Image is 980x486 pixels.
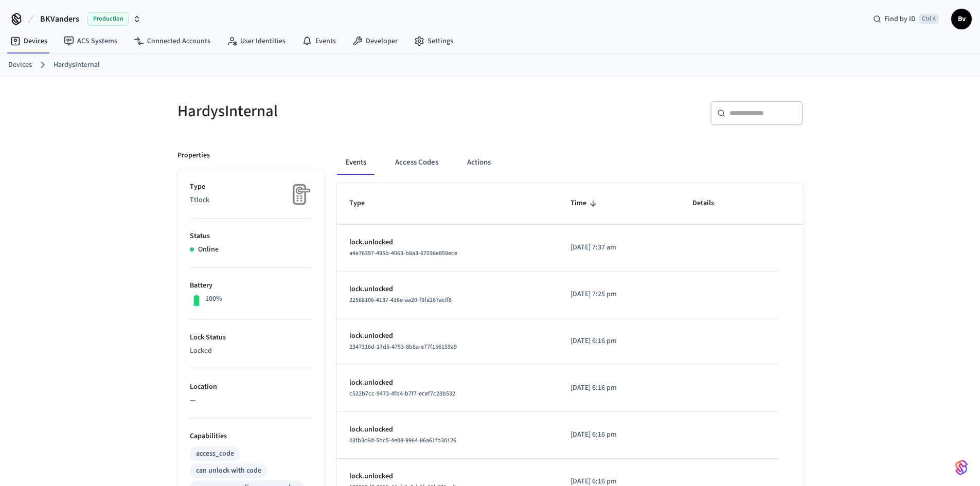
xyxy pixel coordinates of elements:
button: Bv [951,9,972,29]
p: Capabilities [190,431,312,442]
p: Lock Status [190,332,312,343]
span: Details [692,195,727,211]
div: ant example [337,150,803,175]
span: Production [87,12,129,26]
div: Find by IDCtrl K [865,10,947,28]
img: Placeholder Lock Image [287,182,312,207]
p: Properties [177,150,210,161]
a: Devices [8,60,32,70]
a: Settings [406,32,461,50]
a: User Identities [219,32,294,50]
a: Connected Accounts [126,32,219,50]
div: can unlock with code [196,465,261,476]
span: 03fb3c6d-5bc5-4e08-9964-86a61fb30126 [349,436,456,445]
p: [DATE] 7:25 pm [571,289,668,300]
span: Find by ID [884,14,916,24]
span: Time [571,195,600,211]
button: Access Codes [387,150,447,175]
p: — [190,395,312,406]
p: Status [190,231,312,242]
p: [DATE] 7:37 am [571,242,668,253]
a: ACS Systems [56,32,126,50]
h5: HardysInternal [177,101,484,122]
p: 100% [205,294,222,304]
div: access_code [196,448,234,459]
a: Developer [344,32,406,50]
button: Actions [459,150,499,175]
p: [DATE] 6:16 pm [571,383,668,393]
p: Location [190,382,312,392]
span: Bv [952,10,971,28]
span: c522b7cc-9473-4fb4-b7f7-ecef7c23b532 [349,389,455,398]
img: SeamLogoGradient.69752ec5.svg [955,459,968,476]
a: Events [294,32,344,50]
a: Devices [2,32,56,50]
p: lock.unlocked [349,331,546,341]
p: lock.unlocked [349,377,546,388]
span: BKVanders [40,13,79,25]
span: 2347316d-17d5-4753-8b8a-e77f156159a9 [349,343,457,351]
span: Type [349,195,378,211]
p: Ttlock [190,195,312,206]
p: Battery [190,280,312,291]
p: Type [190,182,312,192]
p: [DATE] 6:16 pm [571,336,668,347]
span: Ctrl K [919,14,939,24]
p: lock.unlocked [349,424,546,435]
p: Locked [190,346,312,356]
p: lock.unlocked [349,237,546,248]
span: 22568106-4137-416e-aa20-f9fa267acff8 [349,296,452,304]
p: lock.unlocked [349,471,546,482]
p: lock.unlocked [349,284,546,295]
span: a4e76397-495b-4063-b8a3-67036e859ece [349,249,457,258]
a: HardysInternal [54,60,100,70]
p: [DATE] 6:16 pm [571,429,668,440]
button: Events [337,150,375,175]
p: Online [198,244,219,255]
